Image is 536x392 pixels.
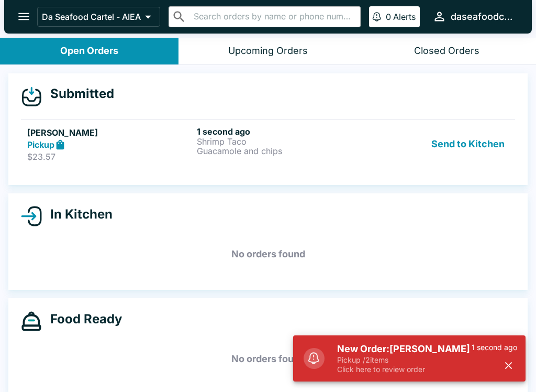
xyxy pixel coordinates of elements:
[27,139,54,150] strong: Pickup
[337,343,472,355] h5: New Order: [PERSON_NAME]
[337,355,472,365] p: Pickup / 2 items
[21,235,515,273] h5: No orders found
[60,45,118,57] div: Open Orders
[451,10,515,23] div: daseafoodcartel
[10,3,37,30] button: open drawer
[191,9,356,24] input: Search orders by name or phone number
[386,12,391,22] p: 0
[42,86,114,102] h4: Submitted
[197,137,362,146] p: Shrimp Taco
[42,206,113,222] h4: In Kitchen
[197,126,362,137] h6: 1 second ago
[337,365,472,374] p: Click here to review order
[42,12,141,22] p: Da Seafood Cartel - AIEA
[21,340,515,378] h5: No orders found
[21,119,515,169] a: [PERSON_NAME]Pickup$23.571 second agoShrimp TacoGuacamole and chipsSend to Kitchen
[27,126,193,139] h5: [PERSON_NAME]
[414,45,479,57] div: Closed Orders
[37,7,160,27] button: Da Seafood Cartel - AIEA
[393,12,416,22] p: Alerts
[197,146,362,156] p: Guacamole and chips
[27,151,193,162] p: $23.57
[228,45,308,57] div: Upcoming Orders
[427,126,509,162] button: Send to Kitchen
[428,5,519,28] button: daseafoodcartel
[472,343,517,352] p: 1 second ago
[42,311,122,327] h4: Food Ready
